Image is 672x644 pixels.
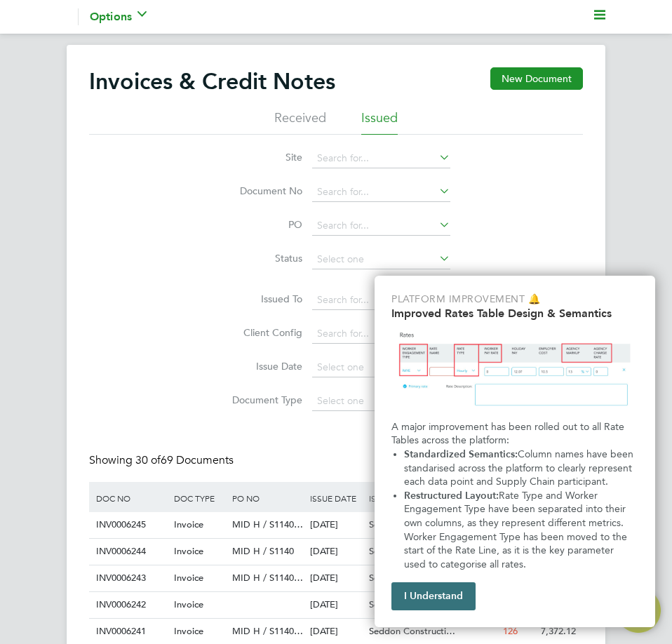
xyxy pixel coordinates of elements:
span: Invoice [174,518,203,530]
input: Search for... [312,149,450,168]
div: [DATE] [307,565,365,591]
div: ISSUED TO [365,482,463,514]
h2: Invoices & Credit Notes [89,67,335,95]
div: INV0006242 [93,592,170,618]
label: PO [222,218,302,231]
label: Site [222,151,302,163]
input: Select one [312,250,450,269]
div: INV0006245 [93,512,170,538]
span: 30 of [135,453,161,467]
label: Client Config [222,326,302,339]
label: Document No [222,185,302,197]
span: Invoice [174,545,203,557]
span: MID H / S1140… [232,625,303,637]
div: Options [90,8,147,25]
p: Platform Improvement 🔔 [391,293,638,307]
h2: Improved Rates Table Design & Semantics [391,307,638,320]
div: ISSUE DATE [307,482,365,514]
div: Showing [89,453,236,468]
button: I Understand [391,582,476,610]
span: Invoice [174,625,203,637]
img: Updated Rates Table Design & Semantics [391,326,638,415]
label: Document Type [222,394,302,406]
input: Select one [312,391,450,411]
span: 69 Documents [135,453,234,467]
span: MID H / S1140… [232,572,303,584]
span: Seddon Constructi… [369,518,455,530]
div: INV0006243 [93,565,170,591]
span: Invoice [174,598,203,610]
li: Received [274,109,326,135]
div: Improved Rate Table Semantics [375,276,655,627]
span: Rate Type and Worker Engagement Type have been separated into their own columns, as they represen... [404,490,630,570]
input: Search for... [312,182,450,202]
div: INV0006244 [93,539,170,565]
div: DOC TYPE [170,482,229,514]
input: Search for... [312,216,450,236]
input: Search for... [312,290,450,310]
label: Status [222,252,302,264]
input: Select one [312,358,412,377]
button: New Document [490,67,583,90]
span: Seddon Constructi… [369,598,455,610]
label: Issue Date [222,360,302,373]
div: [DATE] [307,539,365,565]
span: Column names have been standarised across the platform to clearly represent each data point and S... [404,448,636,488]
div: DOC NO [93,482,170,514]
span: Invoice [174,572,203,584]
span: MID H / S1140 [232,545,294,557]
li: Issued [361,109,398,135]
p: A major improvement has been rolled out to all Rate Tables across the platform: [391,420,638,448]
div: [DATE] [307,592,365,618]
span: MID H / S1140… [232,518,303,530]
div: [DATE] [307,512,365,538]
div: PO NO [229,482,307,514]
span: Seddon Constructi… [369,545,455,557]
strong: Restructured Layout: [404,490,499,502]
span: 126 [503,625,518,637]
strong: Standardized Semantics: [404,448,518,460]
span: Seddon Constructi… [369,625,455,637]
span: Seddon Constructi… [369,572,455,584]
input: Search for... [312,324,450,344]
label: Issued To [222,293,302,305]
